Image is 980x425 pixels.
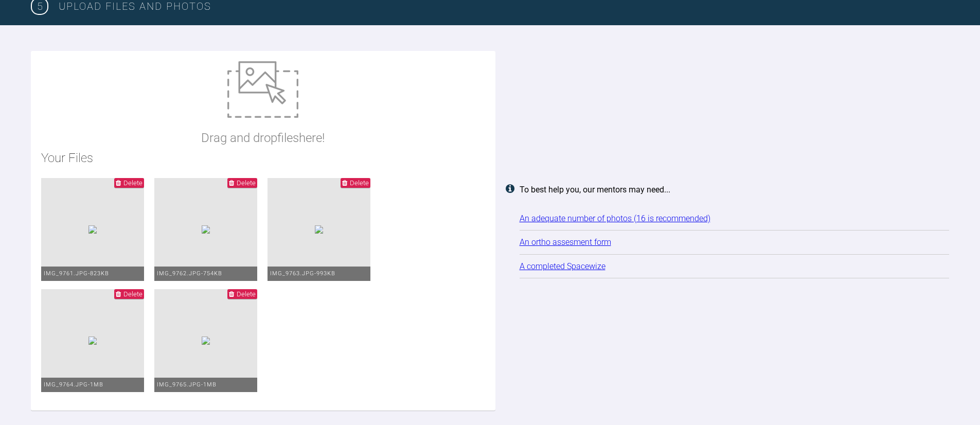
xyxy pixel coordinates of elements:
img: ff04d96b-c721-497c-9fa7-3c4c9bc2c21e [88,337,97,345]
span: Delete [123,179,142,187]
strong: To best help you, our mentors may need... [520,185,670,194]
span: IMG_9761.jpg - 823KB [44,270,109,277]
span: Delete [237,179,256,187]
p: Drag and drop files here! [201,128,325,148]
h2: Your Files [41,148,485,168]
a: A completed Spacewize [520,261,605,271]
span: IMG_9762.jpg - 754KB [157,270,222,277]
img: 9d2b9b69-d826-4d1a-8a4d-5e6cecca01bf [88,225,97,234]
img: 5210a047-f82d-4618-9e08-fa0ad2951047 [202,225,210,234]
span: IMG_9764.jpg - 1MB [44,381,103,388]
img: 301d6def-8d99-45bd-ba71-b7abeb3495a5 [315,225,323,234]
img: 2beeb0a7-7800-4cec-afbe-c7d41361ef78 [202,337,210,345]
span: IMG_9763.jpg - 993KB [270,270,335,277]
span: Delete [350,179,369,187]
a: An ortho assesment form [520,237,611,247]
span: IMG_9765.jpg - 1MB [157,381,217,388]
a: An adequate number of photos (16 is recommended) [520,214,710,223]
span: Delete [123,290,142,298]
span: Delete [237,290,256,298]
